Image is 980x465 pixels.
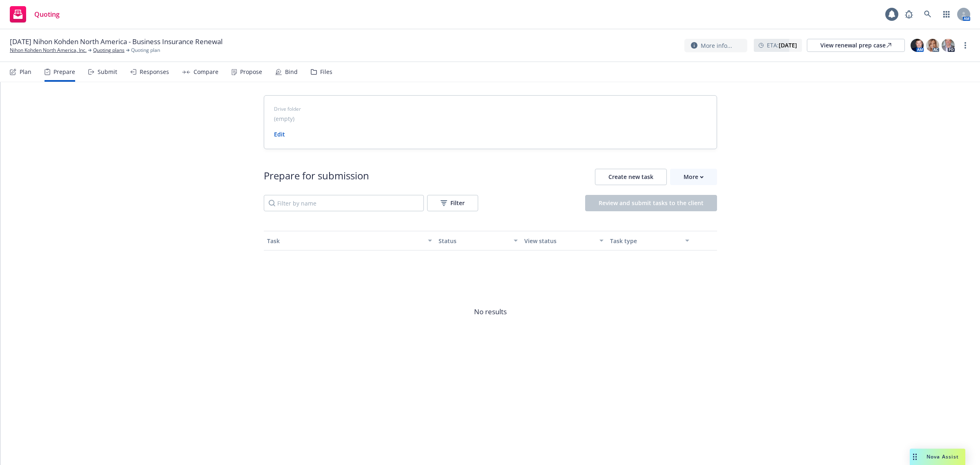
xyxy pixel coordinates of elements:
[7,3,63,26] a: Quoting
[767,41,797,49] span: ETA :
[20,69,31,75] div: Plan
[524,237,595,245] div: View status
[34,11,60,18] span: Quoting
[960,40,970,50] a: more
[521,231,607,250] button: View status
[240,69,262,75] div: Propose
[820,39,891,51] div: View renewal prep case
[320,69,332,75] div: Files
[926,39,939,52] img: photo
[10,47,87,54] a: Nihon Kohden North America, Inc.
[274,114,294,123] span: (empty)
[807,39,905,52] a: View renewal prep case
[779,41,797,49] strong: [DATE]
[285,69,298,75] div: Bind
[140,69,169,75] div: Responses
[599,199,704,207] span: Review and submit tasks to the client
[53,69,75,75] div: Prepare
[435,231,521,250] button: Status
[131,47,160,54] span: Quoting plan
[920,6,936,22] a: Search
[10,37,223,47] span: [DATE] Nihon Kohden North America - Business Insurance Renewal
[98,69,117,75] div: Submit
[264,250,717,373] span: No results
[93,47,125,54] a: Quoting plans
[608,173,653,181] span: Create new task
[610,237,680,245] div: Task type
[194,69,218,75] div: Compare
[264,169,369,185] div: Prepare for submission
[911,39,924,52] img: photo
[938,6,955,22] a: Switch app
[264,231,435,250] button: Task
[595,169,667,185] button: Create new task
[607,231,693,250] button: Task type
[701,41,732,50] span: More info...
[441,195,465,211] div: Filter
[274,105,707,113] span: Drive folder
[439,237,509,245] div: Status
[427,195,478,211] button: Filter
[684,39,747,52] button: More info...
[901,6,917,22] a: Report a Bug
[942,39,955,52] img: photo
[670,169,717,185] button: More
[927,453,959,460] span: Nova Assist
[684,169,704,185] div: More
[267,237,423,245] div: Task
[274,130,285,138] a: Edit
[910,449,920,465] div: Drag to move
[264,195,424,211] input: Filter by name
[585,195,717,211] button: Review and submit tasks to the client
[910,449,965,465] button: Nova Assist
